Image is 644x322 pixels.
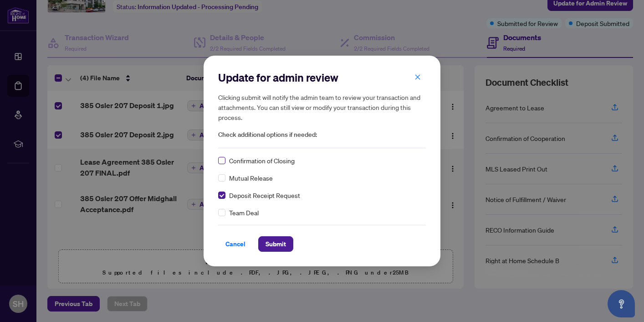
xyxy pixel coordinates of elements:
button: Cancel [218,236,253,252]
button: Submit [258,236,293,252]
span: Confirmation of Closing [229,156,295,166]
span: Check additional options if needed: [218,130,426,140]
span: Submit [266,237,286,251]
span: Cancel [225,237,245,251]
span: Mutual Release [229,173,273,183]
button: Open asap [608,290,635,317]
span: Deposit Receipt Request [229,190,300,200]
h2: Update for admin review [218,70,426,85]
span: close [414,74,421,80]
span: Team Deal [229,208,259,218]
h5: Clicking submit will notify the admin team to review your transaction and attachments. You can st... [218,92,426,122]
